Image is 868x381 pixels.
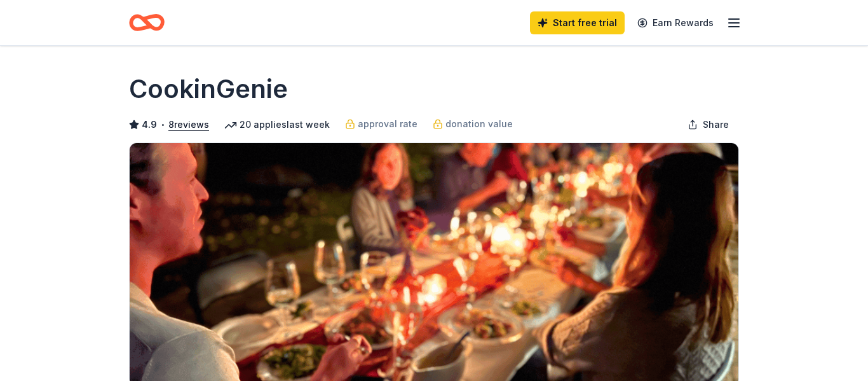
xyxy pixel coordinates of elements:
a: approval rate [345,116,417,132]
a: Home [129,8,165,38]
span: • [161,120,165,130]
button: Share [677,112,739,137]
a: Earn Rewards [630,11,721,34]
span: donation value [445,116,513,132]
button: 8reviews [168,117,209,132]
div: 20 applies last week [224,117,330,132]
a: Start free trial [530,11,625,34]
a: donation value [433,116,513,132]
h1: CookinGenie [129,71,288,107]
span: Share [703,117,729,132]
span: approval rate [358,116,417,132]
span: 4.9 [142,117,157,132]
